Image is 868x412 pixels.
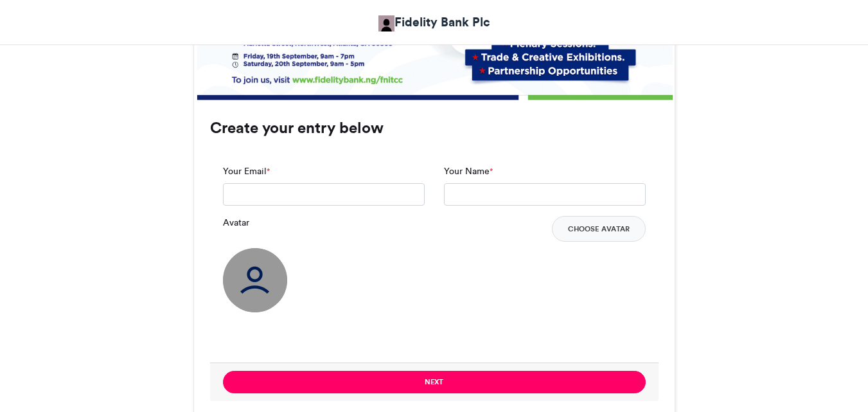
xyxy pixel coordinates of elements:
a: Fidelity Bank Plc [378,13,490,31]
button: Choose Avatar [552,216,646,242]
label: Your Email [223,165,270,178]
h3: Create your entry below [210,120,659,136]
button: Next [223,371,646,393]
label: Your Name [444,165,493,178]
label: Avatar [223,216,249,229]
img: user_circle.png [223,248,287,312]
img: Fidelity Bank [378,15,394,31]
